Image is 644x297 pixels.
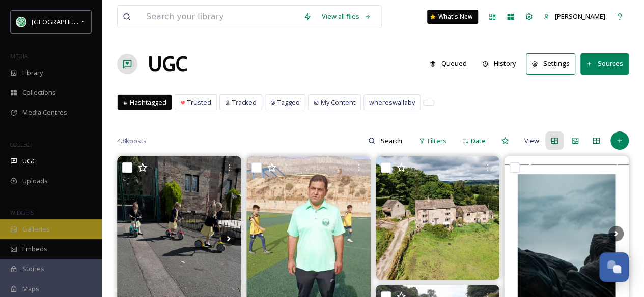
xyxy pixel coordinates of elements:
[22,264,44,274] span: Stories
[524,136,541,146] span: View:
[471,136,486,146] span: Date
[376,156,500,280] img: To kick off the new farmhouse posts - a great aerial shot of the front of the farmhouse. Grade 2 ...
[10,209,34,216] span: WIDGETS
[22,224,50,234] span: Galleries
[317,7,376,26] a: View all files
[117,136,147,146] span: 4.8k posts
[538,7,610,26] a: [PERSON_NAME]
[425,54,472,74] button: Queued
[22,156,36,166] span: UGC
[555,12,605,21] span: [PERSON_NAME]
[22,108,67,117] span: Media Centres
[130,97,166,107] span: Hashtagged
[10,141,32,148] span: COLLECT
[477,54,521,74] button: History
[425,54,477,74] a: Queued
[148,49,187,79] a: UGC
[321,97,355,107] span: My Content
[141,6,298,28] input: Search your library
[10,52,28,60] span: MEDIA
[22,244,47,254] span: Embeds
[32,17,96,26] span: [GEOGRAPHIC_DATA]
[526,53,575,74] button: Settings
[22,68,43,78] span: Library
[375,130,408,151] input: Search
[22,176,48,186] span: Uploads
[599,252,629,282] button: Open Chat
[427,10,478,24] a: What's New
[428,136,446,146] span: Filters
[22,284,39,294] span: Maps
[187,97,211,107] span: Trusted
[369,97,415,107] span: whereswallaby
[580,53,629,74] button: Sources
[277,97,300,107] span: Tagged
[16,17,26,27] img: Facebook%20Icon.png
[232,97,257,107] span: Tracked
[22,88,56,97] span: Collections
[526,53,580,74] a: Settings
[477,54,526,74] a: History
